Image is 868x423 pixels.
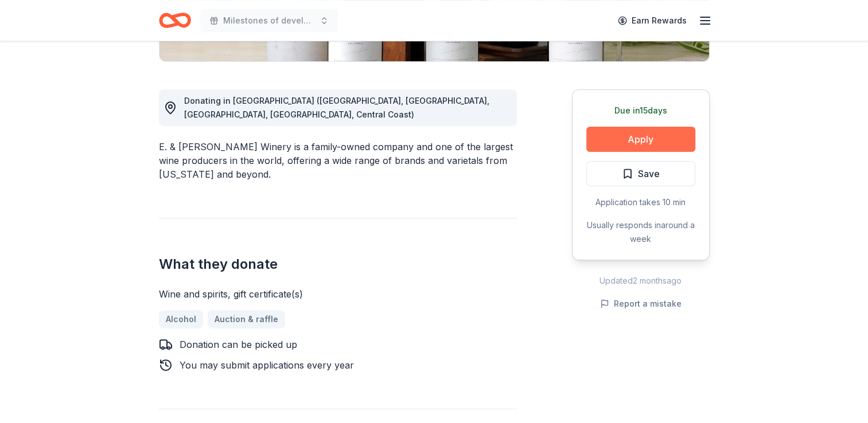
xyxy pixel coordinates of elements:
[159,140,517,181] div: E. & [PERSON_NAME] Winery is a family-owned company and one of the largest wine producers in the ...
[159,7,191,34] a: Home
[184,96,489,119] span: Donating in [GEOGRAPHIC_DATA] ([GEOGRAPHIC_DATA], [GEOGRAPHIC_DATA], [GEOGRAPHIC_DATA], [GEOGRAPH...
[572,274,710,288] div: Updated 2 months ago
[586,104,695,117] div: Due in 15 days
[159,287,517,301] div: Wine and spirits, gift certificate(s)
[611,10,694,31] a: Earn Rewards
[586,195,695,209] div: Application takes 10 min
[586,218,695,246] div: Usually responds in around a week
[208,310,285,328] a: Auction & raffle
[586,161,695,186] button: Save
[200,9,338,32] button: Milestones of development celebrates 40 years
[600,297,682,311] button: Report a mistake
[638,166,660,181] span: Save
[223,14,315,28] span: Milestones of development celebrates 40 years
[180,358,354,372] div: You may submit applications every year
[159,310,203,328] a: Alcohol
[180,338,297,351] div: Donation can be picked up
[159,255,517,273] h2: What they donate
[586,127,695,152] button: Apply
